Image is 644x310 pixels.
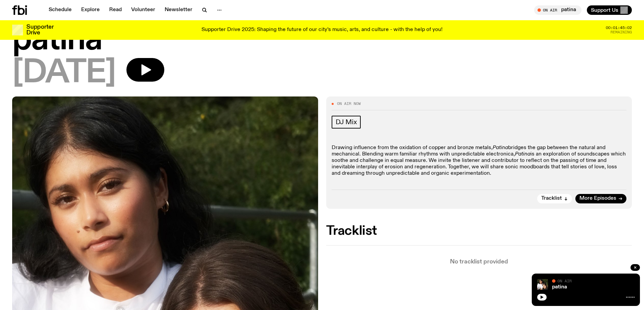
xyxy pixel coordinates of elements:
button: Tracklist [537,194,572,203]
a: Newsletter [161,5,196,15]
em: Patina [515,151,530,157]
span: DJ Mix [336,118,357,126]
p: Supporter Drive 2025: Shaping the future of our city’s music, arts, and culture - with the help o... [201,27,443,33]
h2: Tracklist [326,225,632,237]
span: 00:01:45:02 [606,26,632,30]
a: Schedule [45,5,76,15]
a: patina [552,284,567,290]
h3: Supporter Drive [26,24,53,36]
a: Volunteer [127,5,159,15]
span: Support Us [591,7,618,13]
span: [DATE] [12,58,116,88]
a: DJ Mix [332,116,361,129]
a: Read [105,5,126,15]
button: Support Us [587,5,632,15]
em: Patina [493,145,508,150]
span: On Air Now [337,102,361,106]
span: Tracklist [541,196,562,201]
a: Explore [77,5,104,15]
span: Remaining [611,30,632,34]
a: More Episodes [575,194,626,203]
span: On Air [557,279,572,283]
span: More Episodes [579,196,616,201]
p: No tracklist provided [326,259,632,265]
p: Drawing influence from the oxidation of copper and bronze metals, bridges the gap between the nat... [332,145,627,177]
button: On Airpatina [534,5,581,15]
h1: patina [12,25,632,55]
